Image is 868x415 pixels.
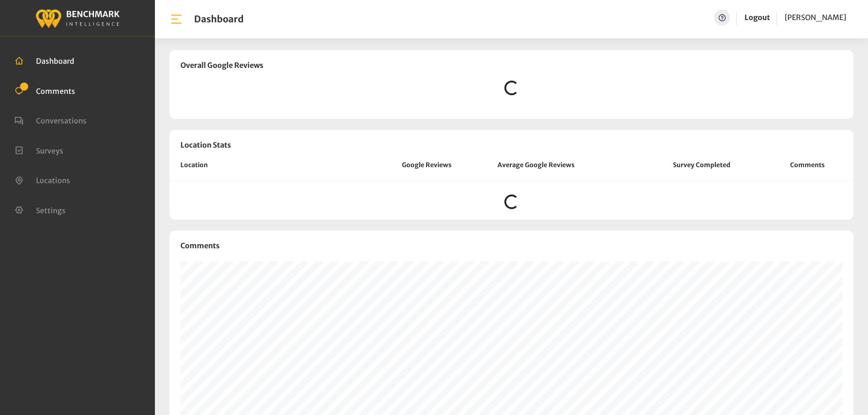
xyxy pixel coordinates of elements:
span: Comments [36,86,75,95]
a: Locations [15,175,70,184]
th: Google Reviews [367,160,487,181]
a: Surveys [15,145,63,154]
span: [PERSON_NAME] [785,13,846,22]
span: Locations [36,176,70,185]
span: Conversations [36,116,87,125]
h1: Dashboard [194,14,244,25]
img: benchmark [35,7,120,29]
a: [PERSON_NAME] [785,10,846,26]
h3: Comments [180,241,842,250]
h3: Overall Google Reviews [180,61,842,70]
a: Comments [15,86,75,95]
span: Settings [36,205,66,215]
a: Conversations [15,115,87,124]
th: Comments [762,160,853,181]
th: Location [169,160,367,181]
h3: Location Stats [169,130,853,160]
th: Survey Completed [642,160,762,181]
span: Surveys [36,146,63,155]
a: Dashboard [15,56,74,65]
span: Dashboard [36,56,74,66]
a: Logout [745,13,770,22]
a: Logout [745,10,770,26]
a: Settings [15,205,66,214]
th: Average Google Reviews [487,160,642,181]
img: bar [169,12,183,26]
